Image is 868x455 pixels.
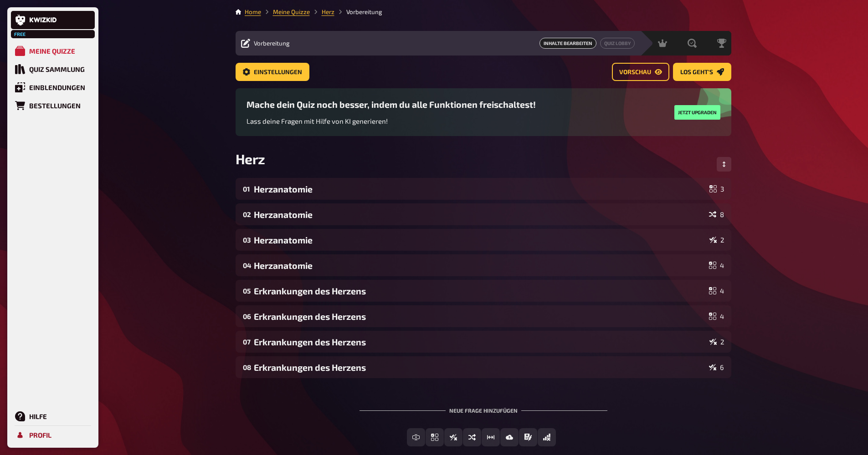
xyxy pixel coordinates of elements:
[709,287,724,294] div: 4
[709,185,724,192] div: 3
[29,412,47,420] div: Hilfe
[29,83,85,91] div: Einblendungen
[600,38,635,49] button: Quiz Lobby
[243,185,250,193] div: 01
[680,69,713,76] span: Los geht's
[11,60,95,78] a: Quiz Sammlung
[539,38,596,49] a: Inhalte Bearbeiten
[243,312,250,320] div: 06
[247,99,536,110] h3: Mache dein Quiz noch besser, indem du alle Funktionen freischaltest!
[12,31,28,37] span: Free
[29,431,51,439] div: Profil
[29,47,75,55] div: Meine Quizze
[407,428,425,446] button: Freitext Eingabe
[444,428,462,446] button: Wahr / Falsch
[254,362,705,373] div: Erkrankungen des Herzens
[273,8,310,15] a: Meine Quizze
[674,105,720,120] button: Jetzt upgraden
[243,210,250,218] div: 02
[29,101,81,110] div: Bestellungen
[254,337,706,347] div: Erkrankungen des Herzens
[243,338,250,346] div: 07
[426,428,444,446] button: Einfachauswahl
[254,286,705,296] div: Erkrankungen des Herzens
[500,428,519,446] button: Bild-Antwort
[709,262,724,269] div: 4
[709,236,724,243] div: 2
[261,7,310,16] li: Meine Quizze
[709,211,724,218] div: 8
[619,69,651,76] span: Vorschau
[11,96,95,115] a: Bestellungen
[243,287,250,295] div: 05
[29,65,85,73] div: Quiz Sammlung
[463,428,481,446] button: Sortierfrage
[254,311,705,322] div: Erkrankungen des Herzens
[254,235,706,245] div: Herzanatomie
[310,7,334,16] li: Herz
[360,393,607,421] div: Neue Frage hinzufügen
[243,261,250,269] div: 04
[236,151,265,167] span: Herz
[709,338,724,345] div: 2
[11,42,95,60] a: Meine Quizze
[709,364,724,371] div: 6
[254,209,705,220] div: Herzanatomie
[245,7,261,16] li: Home
[254,69,302,76] span: Einstellungen
[243,363,250,371] div: 08
[709,313,724,320] div: 4
[254,184,706,194] div: Herzanatomie
[11,426,95,444] a: Profil
[538,428,556,446] button: Offline Frage
[11,407,95,425] a: Hilfe
[247,117,388,125] span: Lass deine Fragen mit Hilfe von KI generieren!
[254,40,290,47] span: Vorbereitung
[673,63,731,81] button: Los geht's
[11,78,95,96] a: Einblendungen
[245,8,261,15] a: Home
[243,236,250,244] div: 03
[717,157,731,172] button: Reihenfolge anpassen
[482,428,500,446] button: Schätzfrage
[236,63,309,81] button: Einstellungen
[254,260,705,271] div: Herzanatomie
[322,8,334,15] a: Herz
[519,428,537,446] button: Prosa (Langtext)
[334,7,382,16] li: Vorbereitung
[612,63,669,81] button: Vorschau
